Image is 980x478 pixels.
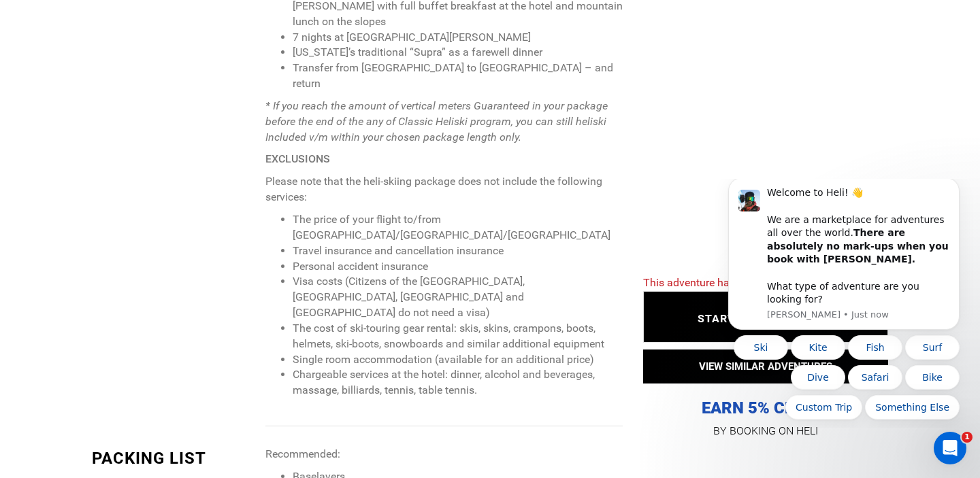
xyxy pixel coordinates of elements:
li: Chargeable services at the hotel: dinner, alcohol and beverages, massage, billiards, tennis, tabl... [293,367,623,398]
iframe: Intercom live chat [934,432,966,464]
div: Welcome to Heli! 👋 We are a marketplace for adventures all over the world. What type of adventure... [59,7,242,127]
li: The price of your flight to/from [GEOGRAPHIC_DATA]/[GEOGRAPHIC_DATA]/[GEOGRAPHIC_DATA] [293,212,623,243]
img: Profile image for Carl [31,11,52,33]
span: 1 [962,432,973,443]
strong: EXCLUSIONS [265,152,330,165]
button: Quick reply: Ski [26,156,80,181]
button: Quick reply: Something Else [157,216,252,241]
li: Personal accident insurance [293,259,623,275]
p: BY BOOKING ON HELI [643,422,888,441]
p: Recommended: [265,447,623,462]
button: Quick reply: Safari [140,186,195,211]
button: VIEW SIMILAR ADVENTURES [643,349,888,383]
div: Quick reply options [20,156,252,241]
button: Quick reply: Bike [197,186,252,211]
div: PACKING LIST [92,447,255,470]
iframe: Intercom notifications message [708,179,980,428]
li: Transfer from [GEOGRAPHIC_DATA] to [GEOGRAPHIC_DATA] – and return [293,61,623,92]
button: Quick reply: Fish [140,156,195,181]
li: 7 nights at [GEOGRAPHIC_DATA][PERSON_NAME] [293,30,623,46]
b: There are absolutely no mark-ups when you book with [PERSON_NAME]. [59,48,241,86]
li: Travel insurance and cancellation insurance [293,243,623,259]
div: Message content [59,7,242,127]
li: Single room accommodation (available for an additional price) [293,352,623,368]
p: Please note that the heli-skiing package does not include the following services: [265,174,623,205]
button: Quick reply: Custom Trip [78,216,154,241]
button: Quick reply: Surf [197,156,252,181]
p: Message from Carl, sent Just now [59,130,242,142]
span: STARTING AT: EUR5,850 [698,312,834,325]
li: [US_STATE]’s traditional “Supra” as a farewell dinner [293,45,623,61]
span: This adventure has expired [643,276,772,289]
li: The cost of ski-touring gear rental: skis, skins, crampons, boots, helmets, ski-boots, snowboards... [293,321,623,352]
em: * If you reach the amount of vertical meters Guaranteed in your package before the end of the any... [265,99,608,143]
button: Quick reply: Kite [83,156,137,181]
li: Visa costs (Citizens of the [GEOGRAPHIC_DATA], [GEOGRAPHIC_DATA], [GEOGRAPHIC_DATA] and [GEOGRAPH... [293,274,623,321]
button: Quick reply: Dive [83,186,137,211]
